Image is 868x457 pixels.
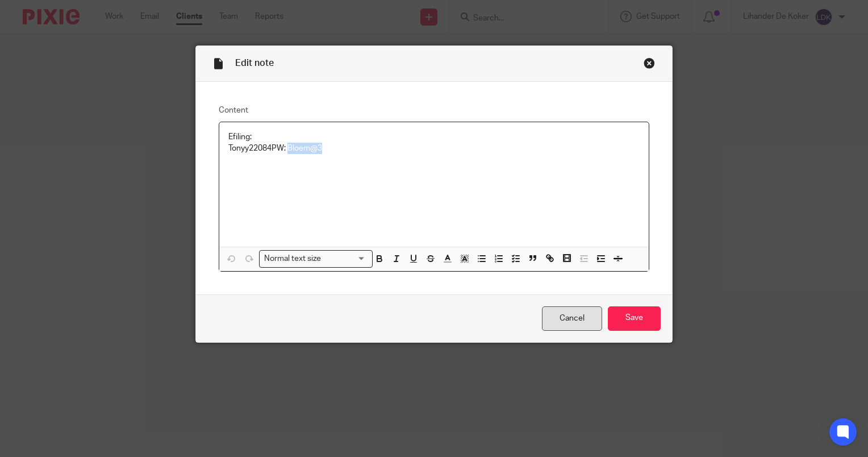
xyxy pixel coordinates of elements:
p: Efiling: Tonyy22084 PW: Bloem@3 [228,131,640,155]
a: Cancel [542,306,602,331]
div: Search for option [259,250,373,268]
div: Close this dialog window [644,57,655,69]
input: Save [608,306,661,331]
input: Search for option [325,253,366,265]
label: Content [219,105,649,116]
span: Edit note [235,59,274,68]
span: Normal text size [262,253,324,265]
